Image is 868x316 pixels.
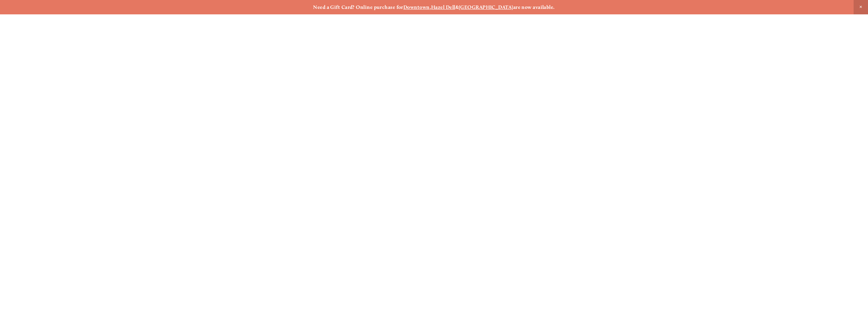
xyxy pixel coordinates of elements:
[513,4,555,10] strong: are now available.
[403,4,430,10] a: Downtown
[431,4,455,10] a: Hazel Dell
[455,4,459,10] strong: &
[313,4,403,10] strong: Need a Gift Card? Online purchase for
[430,4,431,10] strong: ,
[459,4,513,10] a: [GEOGRAPHIC_DATA]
